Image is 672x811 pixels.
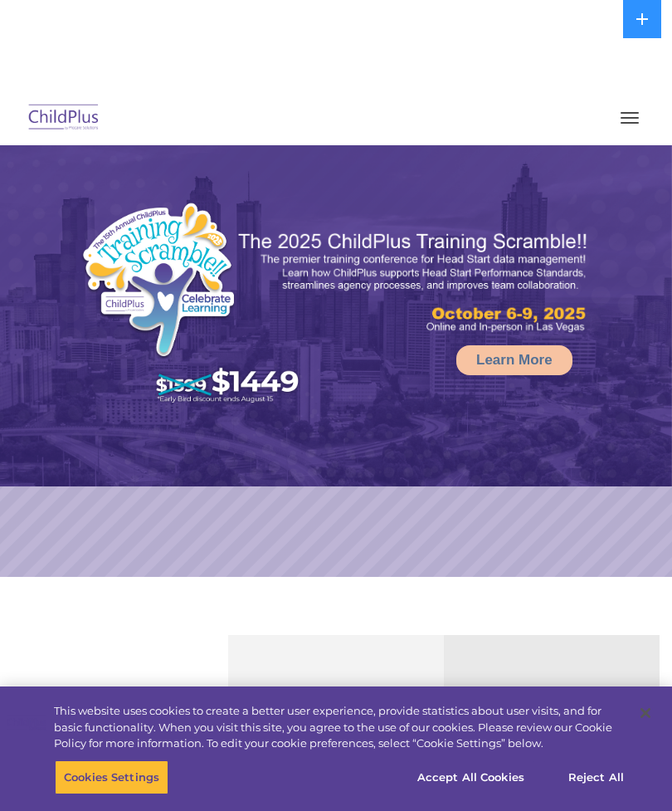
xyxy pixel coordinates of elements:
button: Cookies Settings [55,760,168,794]
div: This website uses cookies to create a better user experience, provide statistics about user visit... [54,703,626,752]
button: Close [627,695,664,731]
button: Reject All [544,760,648,794]
button: Accept All Cookies [408,760,533,794]
a: Learn More [456,345,572,375]
img: ChildPlus by Procare Solutions [25,99,103,138]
